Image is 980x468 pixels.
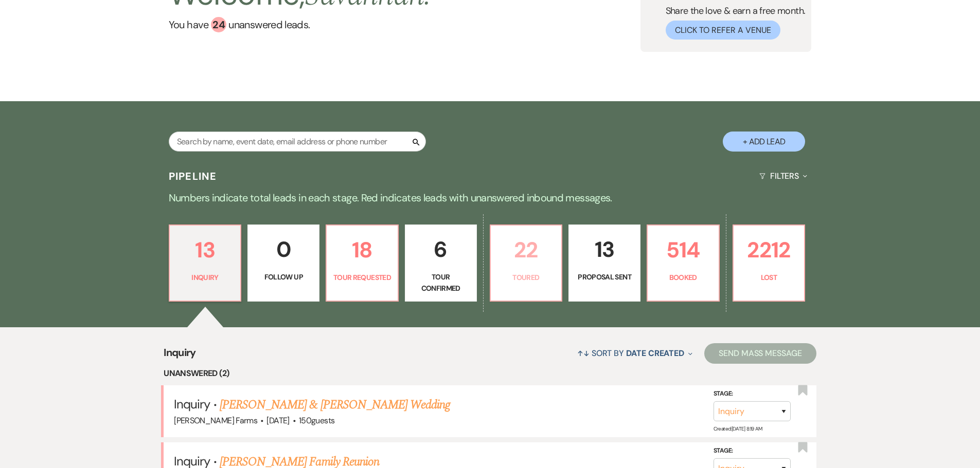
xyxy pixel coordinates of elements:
[174,415,257,426] span: [PERSON_NAME] Farms
[497,233,556,267] p: 22
[733,224,806,302] a: 2212Lost
[169,224,242,302] a: 13Inquiry
[740,233,798,267] p: 2212
[714,388,791,400] label: Stage:
[740,272,798,283] p: Lost
[120,190,861,206] p: Numbers indicate total leads in each stage. Red indicates leads with unanswered inbound messages.
[568,224,640,302] a: 13Proposal Sent
[666,21,780,40] button: Click to Refer a Venue
[704,343,816,364] button: Send Mass Message
[169,169,217,183] h3: Pipeline
[575,271,634,283] p: Proposal Sent
[714,445,791,457] label: Stage:
[626,348,684,359] span: Date Created
[714,425,762,432] span: Created: [DATE] 8:19 AM
[164,367,816,380] li: Unanswered (2)
[254,232,313,267] p: 0
[755,162,811,190] button: Filters
[164,345,196,367] span: Inquiry
[723,132,805,152] button: + Add Lead
[412,271,470,294] p: Tour Confirmed
[211,17,226,32] div: 24
[573,340,697,367] button: Sort By Date Created
[490,224,563,302] a: 22Toured
[247,224,319,302] a: 0Follow Up
[654,272,712,283] p: Booked
[176,233,235,267] p: 13
[405,224,477,302] a: 6Tour Confirmed
[654,233,712,267] p: 514
[220,396,450,414] a: [PERSON_NAME] & [PERSON_NAME] Wedding
[266,415,289,426] span: [DATE]
[497,272,556,283] p: Toured
[176,272,235,283] p: Inquiry
[333,272,391,283] p: Tour Requested
[647,224,720,302] a: 514Booked
[169,17,431,32] a: You have 24 unanswered leads.
[333,233,391,267] p: 18
[577,348,590,359] span: ↑↓
[326,224,399,302] a: 18Tour Requested
[254,271,313,283] p: Follow Up
[412,232,470,267] p: 6
[174,396,210,412] span: Inquiry
[575,232,634,267] p: 13
[299,415,334,426] span: 150 guests
[169,132,426,152] input: Search by name, event date, email address or phone number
